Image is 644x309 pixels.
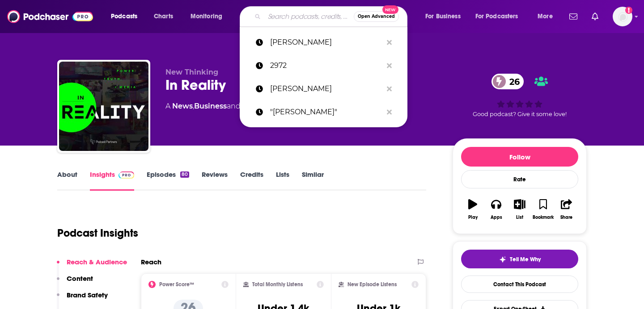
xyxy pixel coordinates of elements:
button: open menu [470,9,531,24]
h2: Total Monthly Listens [252,281,303,288]
div: Apps [491,215,502,220]
input: Search podcasts, credits, & more... [264,9,354,24]
a: Charts [148,9,178,24]
span: 26 [500,74,524,89]
svg: Add a profile image [625,7,632,14]
button: tell me why sparkleTell Me Why [461,250,578,268]
span: Monitoring [191,10,222,23]
a: 26 [491,74,524,89]
span: More [538,10,553,23]
button: Play [461,193,484,225]
div: Share [560,215,572,220]
button: open menu [419,9,472,24]
h1: Podcast Insights [57,226,138,240]
a: Show notifications dropdown [566,9,581,24]
a: Lists [276,170,289,191]
a: Episodes80 [147,170,189,191]
button: Apps [484,193,508,225]
div: Bookmark [533,215,554,220]
span: Tell Me Why [510,256,541,263]
a: InsightsPodchaser Pro [90,170,134,191]
img: tell me why sparkle [499,256,506,263]
span: New Thinking [165,68,218,76]
p: enrico mayor [270,77,382,100]
a: News [172,102,193,110]
span: Logged in as FIREPodchaser25 [613,7,632,26]
button: Brand Safety [57,291,108,307]
button: open menu [184,9,234,24]
span: Charts [154,10,173,23]
a: Business [194,102,227,110]
a: About [57,170,77,191]
h2: New Episode Listens [347,281,397,288]
a: Show notifications dropdown [588,9,602,24]
a: Reviews [202,170,228,191]
span: For Podcasters [475,10,518,23]
img: Podchaser - Follow, Share and Rate Podcasts [7,8,93,25]
button: open menu [531,9,564,24]
div: Rate [461,170,578,188]
button: List [508,193,531,225]
button: Content [57,274,93,291]
p: "greg abbott" [270,100,382,124]
span: Podcasts [111,10,137,23]
div: List [516,215,523,220]
button: Follow [461,147,578,167]
button: Bookmark [531,193,555,225]
span: For Business [425,10,461,23]
button: open menu [105,9,149,24]
p: lawrence krauss [270,31,382,54]
h2: Power Score™ [159,281,194,288]
button: Reach & Audience [57,258,127,274]
p: Reach & Audience [67,258,127,266]
span: Open Advanced [358,14,395,19]
span: Good podcast? Give it some love! [473,111,567,117]
a: Contact This Podcast [461,276,578,293]
div: Search podcasts, credits, & more... [248,6,416,27]
span: and [227,102,241,110]
img: User Profile [613,7,632,26]
a: [PERSON_NAME] [240,77,407,100]
div: A podcast [165,101,308,112]
a: [PERSON_NAME] [240,31,407,54]
a: "[PERSON_NAME]" [240,100,407,124]
p: 2972 [270,54,382,77]
div: 80 [180,171,189,178]
p: Content [67,274,93,283]
button: Share [555,193,578,225]
img: In Reality [59,62,148,151]
a: 2972 [240,54,407,77]
h2: Reach [141,258,161,266]
a: Credits [240,170,263,191]
button: Open AdvancedNew [354,11,399,22]
p: Brand Safety [67,291,108,299]
button: Show profile menu [613,7,632,26]
a: Similar [302,170,324,191]
span: , [193,102,194,110]
span: New [382,5,398,14]
div: Play [468,215,478,220]
img: Podchaser Pro [119,171,134,179]
div: 26Good podcast? Give it some love! [453,68,587,123]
